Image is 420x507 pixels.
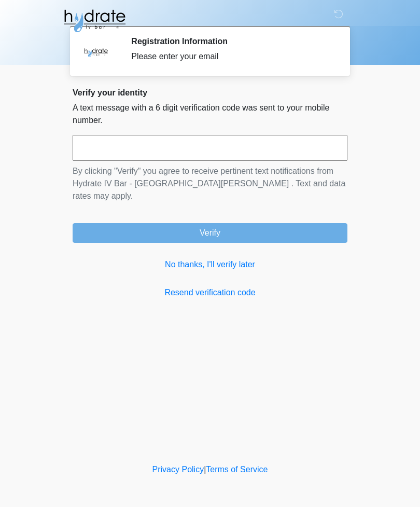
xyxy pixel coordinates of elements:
a: No thanks, I'll verify later [73,258,347,271]
a: | [204,465,206,474]
img: Agent Avatar [80,36,111,67]
p: A text message with a 6 digit verification code was sent to your mobile number. [73,102,347,127]
button: Verify [73,223,347,243]
a: Privacy Policy [152,465,204,474]
a: Resend verification code [73,286,347,299]
img: Hydrate IV Bar - Fort Collins Logo [62,8,127,34]
h2: Verify your identity [73,88,347,98]
a: Terms of Service [206,465,268,474]
div: Please enter your email [131,50,332,63]
p: By clicking "Verify" you agree to receive pertinent text notifications from Hydrate IV Bar - [GEO... [73,165,347,202]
